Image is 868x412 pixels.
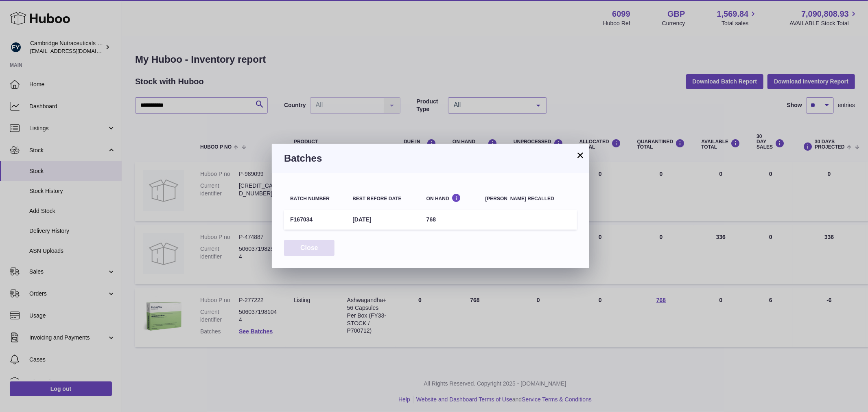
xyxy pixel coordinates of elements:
[426,193,473,201] div: On Hand
[284,210,346,230] td: F167034
[284,240,335,256] button: Close
[290,196,340,202] div: Batch number
[352,196,414,202] div: Best before date
[346,210,420,230] td: [DATE]
[420,210,479,230] td: 768
[284,152,577,165] h3: Batches
[485,196,571,202] div: [PERSON_NAME] recalled
[575,150,585,160] button: ×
